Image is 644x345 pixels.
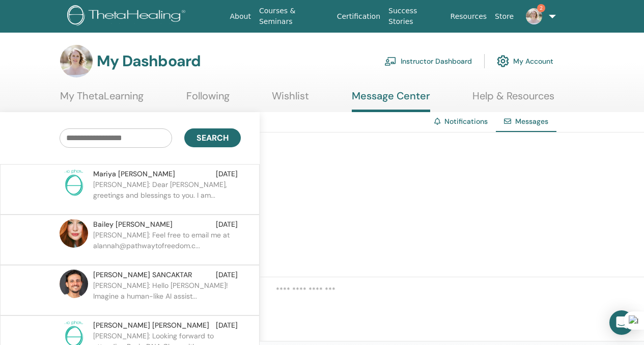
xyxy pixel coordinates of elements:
[609,310,634,335] div: Open Intercom Messenger
[93,230,241,260] p: [PERSON_NAME]: Feel free to email me at alannah@pathwaytofreedom.c...
[472,90,554,110] a: Help & Resources
[491,7,518,26] a: Store
[93,320,209,331] span: [PERSON_NAME] [PERSON_NAME]
[93,179,241,210] p: [PERSON_NAME]: Dear [PERSON_NAME], greetings and blessings to you. I am...
[60,270,88,298] img: default.jpg
[526,8,542,24] img: default.jpg
[384,2,446,31] a: Success Stories
[384,57,397,66] img: chalkboard-teacher.svg
[60,169,88,197] img: no-photo.png
[515,117,548,126] span: Messages
[60,45,93,77] img: default.jpg
[497,50,553,72] a: My Account
[446,7,491,26] a: Resources
[216,320,238,331] span: [DATE]
[67,5,189,28] img: logo.png
[60,219,88,248] img: default.jpg
[216,219,238,230] span: [DATE]
[216,270,238,280] span: [DATE]
[255,2,333,31] a: Courses & Seminars
[186,90,230,110] a: Following
[60,90,144,110] a: My ThetaLearning
[226,7,255,26] a: About
[497,52,509,70] img: cog.svg
[197,132,229,143] span: Search
[272,90,309,110] a: Wishlist
[93,219,173,230] span: Bailey [PERSON_NAME]
[352,90,430,112] a: Message Center
[444,117,488,126] a: Notifications
[93,280,241,311] p: [PERSON_NAME]: Hello [PERSON_NAME]! Imagine a human-like AI assist...
[216,169,238,179] span: [DATE]
[93,270,192,280] span: [PERSON_NAME] SANCAKTAR
[97,52,201,70] h3: My Dashboard
[333,7,384,26] a: Certification
[93,169,175,179] span: Mariya [PERSON_NAME]
[184,128,241,147] button: Search
[537,4,545,12] span: 2
[384,50,472,72] a: Instructor Dashboard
